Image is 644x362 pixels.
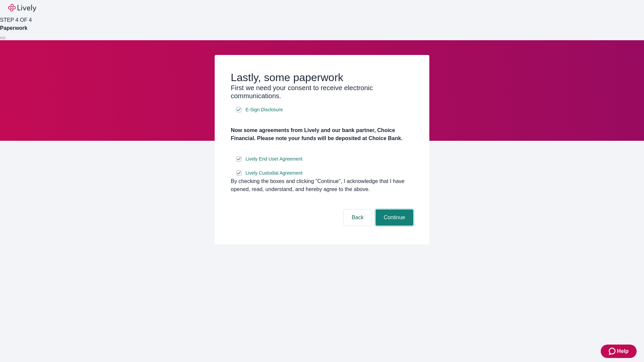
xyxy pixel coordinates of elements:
h4: Now some agreements from Lively and our bank partner, Choice Financial. Please note your funds wi... [231,126,413,142]
a: e-sign disclosure document [244,106,284,114]
a: e-sign disclosure document [244,155,304,163]
button: Zendesk support iconHelp [601,345,637,358]
span: Help [617,347,629,355]
div: By checking the boxes and clicking “Continue", I acknowledge that I have opened, read, understand... [231,177,413,193]
a: e-sign disclosure document [244,169,304,177]
span: E-Sign Disclosure [246,106,283,113]
svg: Zendesk support icon [609,347,617,355]
h3: First we need your consent to receive electronic communications. [231,84,413,100]
span: Lively Custodial Agreement [246,170,303,177]
button: Continue [376,209,413,226]
img: Lively [8,4,36,12]
h2: Lastly, some paperwork [231,71,413,84]
button: Back [343,209,372,226]
span: Lively End User Agreement [246,156,303,163]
